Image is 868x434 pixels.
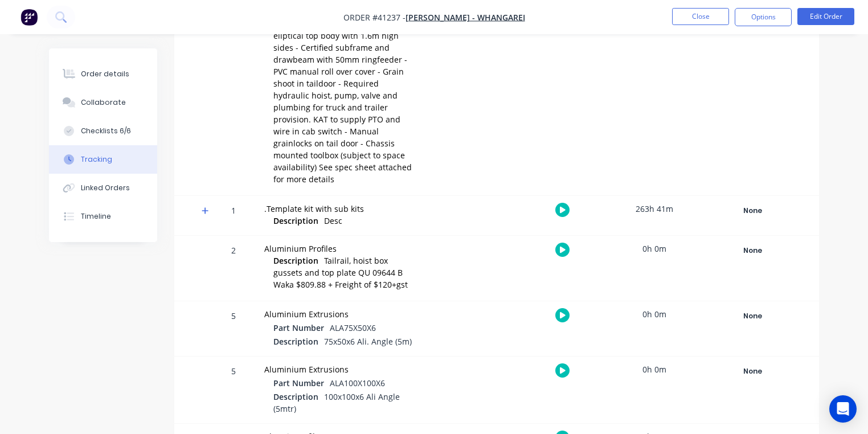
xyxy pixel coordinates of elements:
[672,8,729,25] button: Close
[49,117,157,145] button: Checklists 6/6
[324,336,412,347] span: 75x50x6 Ali. Angle (5m)
[49,202,157,231] button: Timeline
[273,322,324,334] span: Part Number
[829,395,857,423] div: Open Intercom Messenger
[273,391,318,403] span: Description
[406,12,525,23] a: [PERSON_NAME] - Whangarei
[330,378,385,388] span: ALA100X100X6
[612,301,697,327] div: 0h 0m
[330,322,376,333] span: ALA75X50X6
[273,6,412,185] span: Scope of work includes: - Fit Fuso 510 with 5m eliptical top body with 1.6m high sides - Certifie...
[81,183,130,193] div: Linked Orders
[711,308,794,324] button: None
[216,358,251,423] div: 5
[81,211,111,222] div: Timeline
[273,255,318,267] span: Description
[81,69,129,79] div: Order details
[711,243,793,258] div: None
[49,88,157,117] button: Collaborate
[264,363,413,375] div: Aluminium Extrusions
[264,203,413,215] div: .Template kit with sub kits
[216,238,251,301] div: 2
[273,377,324,389] span: Part Number
[21,9,38,26] img: Factory
[216,198,251,235] div: 1
[324,215,342,226] span: Desc
[735,8,792,26] button: Options
[273,391,400,414] span: 100x100x6 Ali Angle (5mtr)
[343,12,406,23] span: Order #41237 -
[797,8,854,25] button: Edit Order
[216,303,251,356] div: 5
[264,308,413,320] div: Aluminium Extrusions
[711,203,794,219] button: None
[711,203,793,218] div: None
[711,243,794,259] button: None
[49,60,157,88] button: Order details
[264,243,413,255] div: Aluminium Profiles
[81,126,131,136] div: Checklists 6/6
[49,145,157,174] button: Tracking
[612,196,697,222] div: 263h 41m
[81,97,126,108] div: Collaborate
[273,215,318,227] span: Description
[273,255,408,290] span: Tailrail, hoist box gussets and top plate QU 09644 B Waka $809.88 + Freight of $120+gst
[612,236,697,261] div: 0h 0m
[81,154,112,165] div: Tracking
[273,335,318,347] span: Description
[711,363,794,379] button: None
[612,357,697,382] div: 0h 0m
[711,364,793,379] div: None
[711,309,793,324] div: None
[49,174,157,202] button: Linked Orders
